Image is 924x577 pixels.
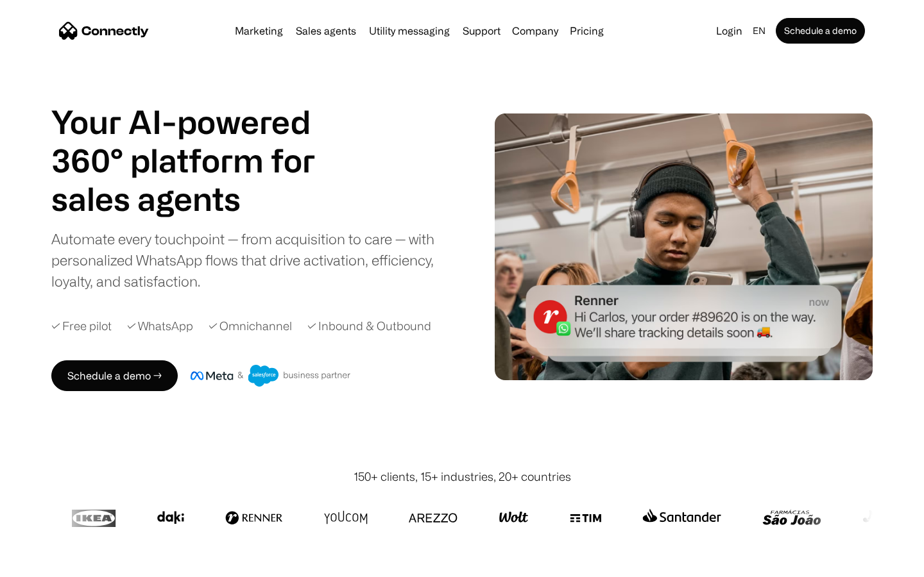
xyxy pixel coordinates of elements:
[51,360,178,391] a: Schedule a demo →
[26,555,77,573] ul: Language list
[51,228,456,292] div: Automate every touchpoint — from acquisition to care — with personalized WhatsApp flows that driv...
[291,26,361,36] a: Sales agents
[512,22,558,40] div: Company
[51,317,112,335] div: ✓ Free pilot
[13,553,77,573] aside: Language selected: English
[364,26,455,36] a: Utility messaging
[127,317,193,335] div: ✓ WhatsApp
[209,317,292,335] div: ✓ Omnichannel
[307,317,431,335] div: ✓ Inbound & Outbound
[354,468,571,485] div: 150+ clients, 15+ industries, 20+ countries
[565,26,609,36] a: Pricing
[51,180,346,218] h1: sales agents
[230,26,288,36] a: Marketing
[458,26,506,36] a: Support
[711,22,748,40] a: Login
[776,18,865,44] a: Schedule a demo
[51,103,346,180] h1: Your AI-powered 360° platform for
[753,22,766,40] div: en
[191,365,351,387] img: Meta and Salesforce business partner badge.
